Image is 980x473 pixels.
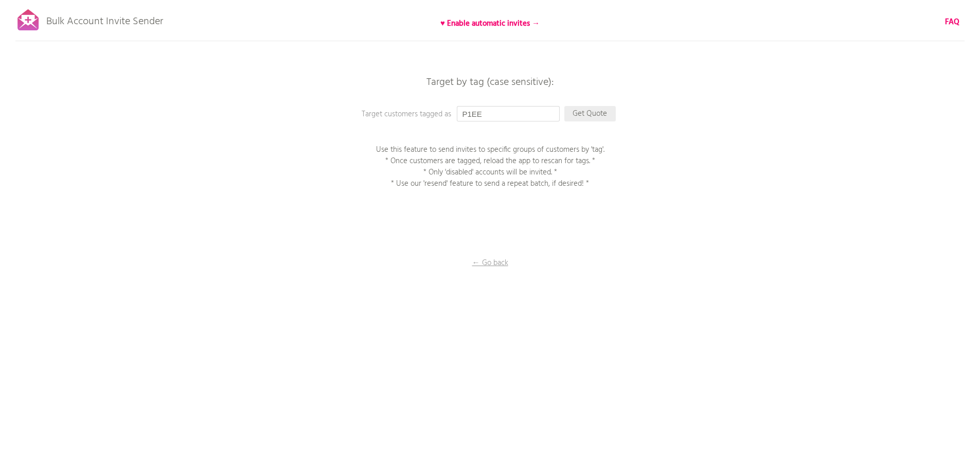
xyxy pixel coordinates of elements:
p: ← Go back [439,257,542,269]
p: Use this feature to send invites to specific groups of customers by 'tag'. * Once customers are t... [362,144,619,189]
b: FAQ [945,16,959,28]
a: FAQ [945,16,959,28]
p: Bulk Account Invite Sender [46,6,163,32]
p: Get Quote [564,106,616,121]
p: Target customers tagged as [362,109,567,120]
b: ♥ Enable automatic invites → [440,17,540,30]
input: Enter a tag... [457,106,560,121]
p: Target by tag (case sensitive): [336,77,645,87]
